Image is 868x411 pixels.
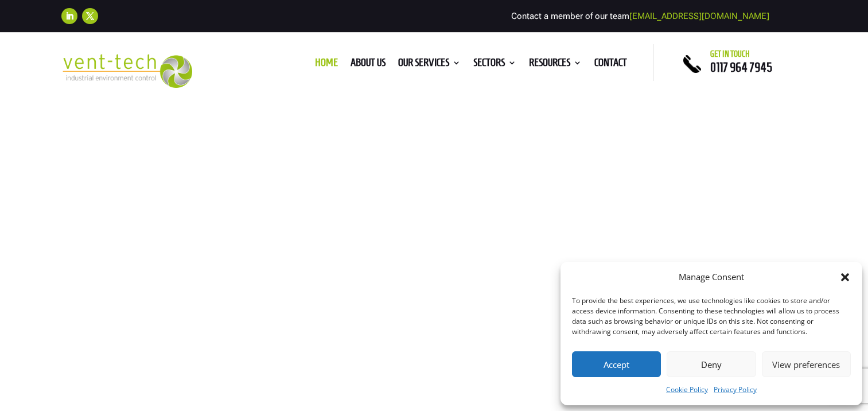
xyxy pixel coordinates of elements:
[839,272,851,283] div: Close dialog
[594,59,627,71] a: Contact
[714,383,757,397] a: Privacy Policy
[61,54,193,88] img: 2023-09-27T08_35_16.549ZVENT-TECH---Clear-background
[666,383,708,397] a: Cookie Policy
[679,270,744,284] div: Manage Consent
[61,8,77,24] a: Follow on LinkedIn
[572,296,850,337] div: To provide the best experiences, we use technologies like cookies to store and/or access device i...
[629,11,769,21] a: [EMAIL_ADDRESS][DOMAIN_NAME]
[572,351,661,377] button: Accept
[398,59,461,71] a: Our Services
[710,49,750,59] span: Get in touch
[82,8,98,24] a: Follow on X
[762,351,851,377] button: View preferences
[351,59,386,71] a: About us
[667,351,756,377] button: Deny
[315,59,338,71] a: Home
[511,11,769,21] span: Contact a member of our team
[529,59,582,71] a: Resources
[473,59,516,71] a: Sectors
[710,60,772,74] a: 0117 964 7945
